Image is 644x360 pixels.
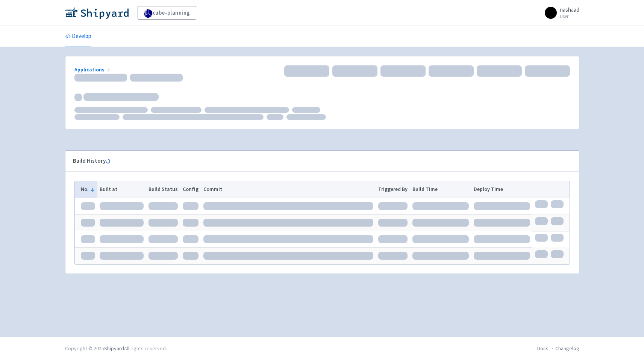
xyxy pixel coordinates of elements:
[555,345,579,352] a: Changelog
[201,181,376,198] th: Commit
[376,181,410,198] th: Triggered By
[146,181,180,198] th: Build Status
[73,157,559,165] div: Build History
[540,7,579,19] a: nashaad User
[410,181,471,198] th: Build Time
[74,66,112,73] a: Applications
[104,345,124,352] a: Shipyard
[65,345,167,352] div: Copyright © 2025 All rights reserved.
[537,345,549,352] a: Docs
[97,181,146,198] th: Built at
[471,181,532,198] th: Deploy Time
[65,7,129,19] img: Shipyard logo
[138,6,196,20] a: cube-planning
[81,185,95,193] button: No.
[65,26,91,47] a: Develop
[560,14,579,19] small: User
[560,6,579,13] span: nashaad
[180,181,201,198] th: Config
